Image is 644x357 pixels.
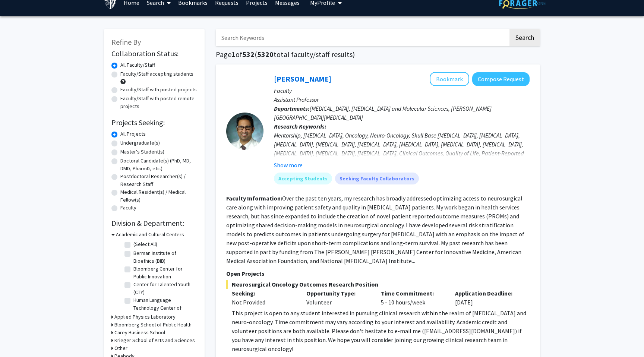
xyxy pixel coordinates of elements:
div: This project is open to any student interested in pursuing clinical research within the realm of ... [232,309,530,353]
label: Faculty/Staff accepting students [120,70,193,78]
div: [DATE] [449,289,524,307]
div: 5 - 10 hours/week [375,289,450,307]
h1: Page of ( total faculty/staff results) [216,50,540,59]
span: 1 [231,50,236,59]
p: Open Projects [226,269,530,278]
b: Research Keywords: [274,123,326,130]
label: (Select All) [133,240,157,248]
h3: Krieger School of Arts and Sciences [114,337,195,344]
label: Faculty/Staff with posted projects [120,86,197,94]
h2: Collaboration Status: [111,49,197,58]
h2: Division & Department: [111,219,197,228]
h3: Carey Business School [114,329,165,337]
mat-chip: Seeking Faculty Collaborators [335,173,419,184]
label: Undergraduate(s) [120,139,160,147]
label: Postdoctoral Researcher(s) / Research Staff [120,173,197,188]
p: Opportunity Type: [306,289,370,298]
label: Doctoral Candidate(s) (PhD, MD, DMD, PharmD, etc.) [120,157,197,173]
b: Faculty Information: [226,195,282,202]
span: 532 [242,50,255,59]
p: Faculty [274,86,530,95]
iframe: Chat [6,323,32,351]
label: Master's Student(s) [120,148,164,156]
label: Medical Resident(s) / Medical Fellow(s) [120,188,197,204]
span: [MEDICAL_DATA], [MEDICAL_DATA] and Molecular Sciences, [PERSON_NAME][GEOGRAPHIC_DATA][MEDICAL_DATA] [274,105,492,121]
b: Departments: [274,105,310,112]
p: Time Commitment: [381,289,444,298]
div: Not Provided [232,298,295,307]
h3: Academic and Cultural Centers [116,231,184,238]
p: Seeking: [232,289,295,298]
label: Faculty/Staff with posted remote projects [120,95,197,110]
span: Refine By [111,37,141,47]
label: Faculty [120,204,136,212]
div: Mentorship, [MEDICAL_DATA], Oncology, Neuro-Oncology, Skull Base [MEDICAL_DATA], [MEDICAL_DATA], ... [274,131,530,184]
span: Neurosurgical Oncology Outcomes Research Position [226,280,530,289]
button: Search [509,29,540,46]
fg-read-more: Over the past ten years, my research has broadly addressed optimizing access to neurosurgical car... [226,195,524,265]
label: Human Language Technology Center of Excellence (HLTCOE) [133,296,195,320]
button: Compose Request to Raj Mukherjee [472,72,530,86]
label: All Projects [120,130,146,138]
label: Berman Institute of Bioethics (BIB) [133,249,195,265]
label: All Faculty/Staff [120,61,155,69]
h3: Other [114,344,127,352]
p: Application Deadline: [455,289,518,298]
label: Center for Talented Youth (CTY) [133,281,195,296]
p: Assistant Professor [274,95,530,104]
h2: Projects Seeking: [111,118,197,127]
div: Volunteer [301,289,375,307]
label: Bloomberg Center for Public Innovation [133,265,195,281]
input: Search Keywords [216,29,508,46]
span: 5320 [257,50,274,59]
a: [PERSON_NAME] [274,74,331,83]
h3: Bloomberg School of Public Health [114,321,192,329]
button: Show more [274,161,303,170]
mat-chip: Accepting Students [274,173,332,184]
h3: Applied Physics Laboratory [114,313,176,321]
button: Add Raj Mukherjee to Bookmarks [430,72,469,86]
